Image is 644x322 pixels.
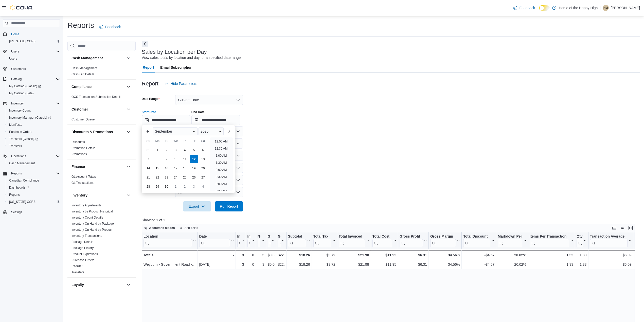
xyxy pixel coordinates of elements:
[67,116,136,124] div: Customer
[530,234,569,247] div: Items Per Transaction
[172,173,180,182] div: day-24
[9,39,35,43] span: [US_STATE] CCRS
[142,49,207,55] h3: Sales by Location per Day
[603,5,609,11] div: Katelyn McCallum
[7,108,33,114] a: Inventory Count
[171,81,197,86] span: Hide Parameters
[153,183,162,191] div: day-29
[603,5,608,11] span: KM
[185,226,198,230] span: Sort fields
[5,184,62,191] a: Dashboards
[7,56,60,62] span: Users
[210,137,233,191] ul: Time
[144,234,192,239] div: Location
[71,140,85,144] span: Discounts
[1,100,62,107] button: Inventory
[67,139,136,159] div: Discounts & Promotions
[153,127,198,135] div: Button. Open the month selector. September is currently selected.
[9,200,35,204] span: [US_STATE] CCRS
[11,171,22,175] span: Reports
[225,127,233,135] button: Next month
[257,234,264,247] button: Net Sold
[172,137,180,145] div: We
[247,234,254,247] button: Invoices Ref
[236,141,240,146] button: Open list of options
[153,146,162,154] div: day-1
[71,193,87,198] h3: Inventory
[267,234,274,247] button: Gift Cards
[71,107,124,112] button: Customer
[9,66,60,72] span: Customers
[7,177,60,184] span: Canadian Compliance
[9,76,60,82] span: Catalog
[9,91,34,95] span: My Catalog (Beta)
[144,155,152,163] div: day-7
[71,175,96,178] a: GL Account Totals
[5,38,62,45] button: [US_STATE] CCRS
[313,234,331,247] div: Total Tax
[7,143,24,149] a: Transfers
[11,67,26,71] span: Customers
[498,234,522,247] div: Markdown Percent
[247,234,250,239] div: Invoices Ref
[71,228,112,231] a: Inventory On Hand by Product
[1,170,62,177] button: Reports
[71,240,94,244] a: Package Details
[430,234,456,239] div: Gross Margin
[163,79,199,89] button: Hide Parameters
[199,155,207,163] div: day-13
[181,183,189,191] div: day-2
[7,192,60,198] span: Reports
[1,48,62,55] button: Users
[7,115,53,121] a: Inventory Manager (Classic)
[71,252,98,256] a: Product Expirations
[577,234,582,239] div: Qty Per Transaction
[7,177,41,184] a: Canadian Compliance
[71,204,101,207] a: Inventory Adjustments
[577,234,582,247] div: Qty Per Transaction
[5,177,62,184] button: Canadian Compliance
[5,160,62,167] button: Cash Management
[213,146,230,152] li: 12:30 AM
[5,114,62,121] a: Inventory Manager (Classic)
[71,56,124,61] button: Cash Management
[67,65,136,79] div: Cash Management
[199,234,230,239] div: Date
[190,146,198,154] div: day-5
[71,117,95,121] span: Customer Queue
[5,83,62,90] a: My Catalog (Classic)
[7,122,24,128] a: Manifests
[71,129,124,134] button: Discounts & Promotions
[142,81,158,87] h3: Report
[71,56,103,61] h3: Cash Management
[11,101,24,105] span: Inventory
[1,208,62,216] button: Settings
[215,201,243,211] button: Run Report
[463,234,490,247] div: Total Discount
[288,234,306,247] div: Subtotal
[213,167,229,173] li: 2:00 AM
[7,160,60,166] span: Cash Management
[338,234,365,247] div: Total Invoiced
[372,234,392,247] div: Total Cost
[71,95,121,99] a: OCS Transaction Submission Details
[7,199,60,205] span: Washington CCRS
[11,154,26,158] span: Operations
[201,129,208,133] span: 2025
[9,137,38,141] span: Transfers (Classic)
[9,76,24,82] button: Catalog
[530,234,569,239] div: Items Per Transaction
[142,41,148,47] button: Next
[530,234,574,247] button: Items Per Transaction
[71,234,102,238] a: Inventory Transactions
[163,146,171,154] div: day-2
[213,153,229,159] li: 1:00 AM
[172,164,180,172] div: day-17
[191,110,205,114] label: End Date
[190,173,198,182] div: day-26
[67,94,136,102] div: Compliance
[172,183,180,191] div: day-1
[498,234,522,239] div: Markdown Percent
[71,84,124,89] button: Compliance
[7,83,60,89] span: My Catalog (Classic)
